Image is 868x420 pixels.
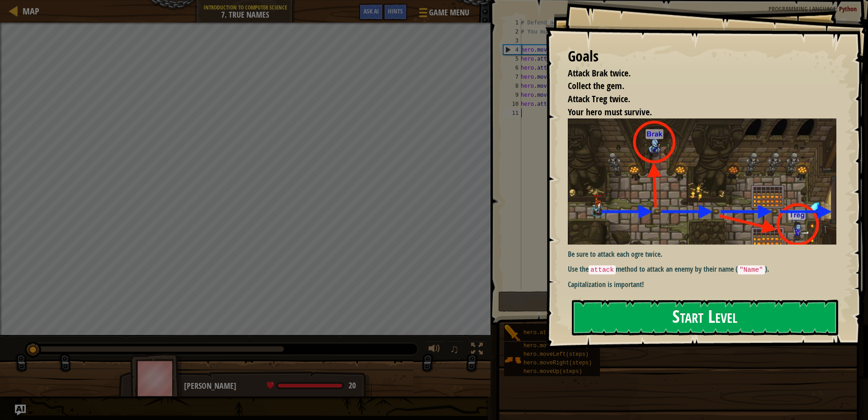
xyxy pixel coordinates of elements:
span: hero.moveUp(steps) [524,368,582,375]
span: Hints [388,7,403,15]
span: Game Menu [429,7,469,19]
div: 9 [503,90,521,99]
code: "Name" [738,265,765,274]
div: [PERSON_NAME] [184,380,363,392]
div: 2 [503,27,521,36]
div: 4 [504,45,521,54]
span: Ask AI [363,7,379,15]
img: portrait.png [504,325,521,342]
span: 20 [349,380,356,391]
div: 6 [503,63,521,72]
button: Adjust volume [425,341,443,359]
div: 7 [503,72,521,81]
button: Toggle fullscreen [468,341,486,359]
button: Ask AI [359,4,383,20]
span: Attack Brak twice. [568,67,631,79]
p: Be sure to attack each ogre twice. [568,249,843,260]
button: Game Menu [412,4,475,25]
li: Attack Treg twice. [557,93,834,106]
img: True names [568,118,843,245]
a: Map [18,5,39,17]
span: hero.moveLeft(steps) [524,351,589,358]
img: thang_avatar_frame.png [130,353,183,403]
div: 1 [503,18,521,27]
span: Attack Treg twice. [568,93,630,105]
div: 11 [503,109,521,118]
img: portrait.png [504,351,521,368]
button: ♫ [448,341,463,359]
div: 5 [503,54,521,63]
div: 10 [503,99,521,109]
span: Collect the gem. [568,80,624,92]
span: hero.moveDown(steps) [524,343,589,349]
span: Your hero must survive. [568,106,652,118]
button: Run [498,291,854,312]
code: attack [589,265,616,274]
span: hero.attack(target) [524,330,585,336]
span: Map [23,5,39,17]
div: 3 [503,36,521,45]
li: Collect the gem. [557,80,834,93]
span: ♫ [450,342,459,356]
p: Use the method to attack an enemy by their name ( ). [568,264,843,275]
span: hero.moveRight(steps) [524,360,592,366]
div: Goals [568,46,836,67]
button: Ask AI [15,405,26,415]
div: 8 [503,81,521,90]
button: Start Level [572,300,838,335]
li: Attack Brak twice. [557,67,834,80]
p: Capitalization is important! [568,279,843,290]
div: health: 20 / 20 [267,382,356,390]
li: Your hero must survive. [557,106,834,119]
